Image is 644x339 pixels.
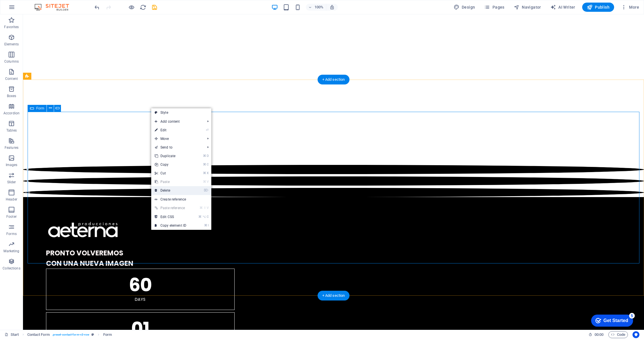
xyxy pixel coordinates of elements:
[206,128,208,132] i: ⏎
[207,215,208,219] i: C
[17,6,42,11] div: Get Started
[151,152,190,160] a: ⌘DDuplicate
[203,154,206,158] i: ⌘
[482,3,507,12] button: Pages
[451,3,478,12] div: Design (Ctrl+Alt+Y)
[3,111,20,115] p: Accordion
[5,3,47,15] div: Get Started 5 items remaining, 0% complete
[454,4,475,10] span: Design
[200,206,203,210] i: ⌘
[151,178,190,186] a: ⌘VPaste
[318,291,350,301] div: + Add section
[204,224,207,227] i: ⌘
[589,331,604,338] h6: Session time
[4,42,19,47] p: Elements
[550,4,575,10] span: AI Writer
[6,232,17,236] p: Forms
[151,160,190,169] a: ⌘CCopy
[94,4,100,11] i: Undo: Add element (Ctrl+Z)
[587,4,609,10] span: Publish
[151,4,158,11] button: save
[103,331,112,338] span: Click to select. Double-click to edit
[204,206,206,210] i: ⇧
[204,188,208,192] i: ⌦
[5,331,19,338] a: Click to cancel selection. Double-click to open Pages
[3,266,20,271] p: Collections
[140,4,146,11] i: Reload page
[514,4,541,10] span: Navigator
[151,134,203,143] span: Move
[582,3,614,12] button: Publish
[207,206,208,210] i: V
[93,4,100,11] button: undo
[207,154,208,158] i: D
[548,3,578,12] button: AI Writer
[6,128,17,133] p: Tables
[619,3,641,12] button: More
[151,4,158,11] i: Save (Ctrl+S)
[151,169,190,178] a: ⌘XCut
[151,221,190,230] a: ⌘ICopy element ID
[7,94,16,98] p: Boxes
[151,117,203,126] span: Add content
[608,331,628,338] button: Code
[329,5,335,10] i: On resize automatically adjust zoom level to fit chosen device.
[207,171,208,175] i: X
[139,4,146,11] button: reload
[36,107,44,110] span: Form
[611,331,625,338] span: Code
[52,331,89,338] span: . preset-contact-form-v3-row
[451,3,478,12] button: Design
[202,215,206,219] i: ⌥
[595,331,603,338] span: 00 00
[484,4,504,10] span: Pages
[198,215,202,219] i: ⌘
[315,4,324,11] h6: 100%
[5,145,18,150] p: Features
[203,171,206,175] i: ⌘
[151,108,211,117] a: Style
[3,249,19,253] p: Marketing
[5,76,18,81] p: Content
[33,4,76,11] img: Editor Logo
[207,163,208,166] i: C
[6,197,17,202] p: Header
[27,331,50,338] span: Click to select. Double-click to edit
[151,204,190,212] a: ⌘⇧VPaste reference
[91,333,94,336] i: This element is a customizable preset
[151,143,203,152] a: Send to
[203,180,206,184] i: ⌘
[511,3,543,12] button: Navigator
[4,59,19,64] p: Columns
[207,180,208,184] i: V
[7,180,16,184] p: Slider
[151,126,190,134] a: ⏎Edit
[6,214,17,219] p: Footer
[318,75,350,84] div: + Add section
[621,4,639,10] span: More
[43,1,48,7] div: 5
[27,331,112,338] nav: breadcrumb
[6,163,18,167] p: Images
[208,224,208,227] i: I
[151,186,190,195] a: ⌦Delete
[599,332,599,337] span: :
[203,163,206,166] i: ⌘
[632,331,639,338] button: Usercentrics
[151,195,211,204] a: Create reference
[306,4,326,11] button: 100%
[128,4,135,11] button: Click here to leave preview mode and continue editing
[151,213,190,221] a: ⌘⌥CEdit CSS
[4,25,19,29] p: Favorites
